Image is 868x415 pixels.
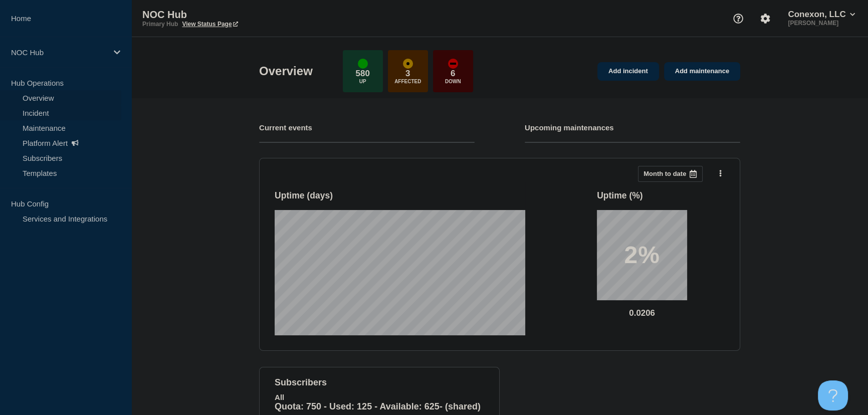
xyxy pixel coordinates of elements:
div: up [358,59,368,69]
iframe: Help Scout Beacon - Open [818,380,848,410]
h3: Uptime ( % ) [597,190,643,201]
span: Quota: 750 - Used: 125 - Available: 625 - (shared) [275,401,481,411]
div: down [448,59,458,69]
h4: Current events [259,123,312,132]
a: Add incident [597,62,659,81]
p: 3 [405,69,410,79]
div: affected [403,59,413,69]
h4: Upcoming maintenances [525,123,614,132]
p: NOC Hub [11,48,107,57]
p: Down [445,79,461,84]
button: Conexon, LLC [786,10,857,20]
p: [PERSON_NAME] [786,20,857,27]
p: All [275,393,484,401]
p: 2% [624,243,660,267]
p: 580 [356,69,370,79]
p: Primary Hub [142,21,178,28]
a: View Status Page [182,21,238,28]
p: Month to date [643,170,686,177]
button: Account settings [755,8,776,29]
a: Add maintenance [664,62,740,81]
h4: subscribers [275,377,484,388]
p: 0.0206 [597,308,687,318]
p: Up [359,79,366,84]
p: Affected [394,79,421,84]
button: Support [728,8,749,29]
p: 6 [451,69,455,79]
h3: Uptime ( days ) [275,190,333,201]
h1: Overview [259,64,313,78]
button: Month to date [638,166,703,182]
p: NOC Hub [142,9,343,21]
